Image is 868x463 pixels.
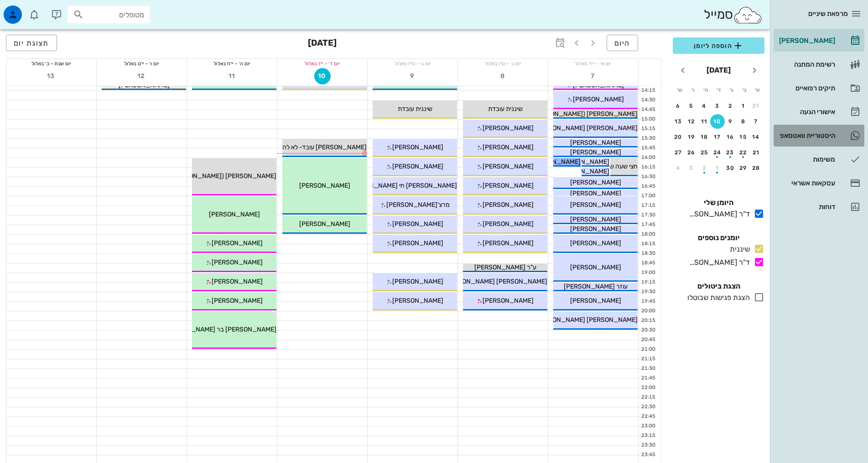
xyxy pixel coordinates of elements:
[671,165,686,171] div: 4
[684,99,699,113] button: 5
[639,202,657,210] div: 17:15
[405,68,421,84] button: 9
[777,37,835,44] div: [PERSON_NAME]
[639,403,657,411] div: 22:30
[749,161,764,175] button: 28
[639,288,657,296] div: 19:30
[614,39,630,47] span: היום
[777,132,835,139] div: היסטוריית וואטסאפ
[444,278,547,285] span: [PERSON_NAME] [PERSON_NAME]
[558,168,609,175] span: [PERSON_NAME]
[736,161,751,175] button: 29
[703,61,734,79] button: [DATE]
[684,118,699,125] div: 12
[639,279,657,286] div: 19:15
[314,68,331,84] button: 10
[710,130,725,144] button: 17
[697,99,712,113] button: 4
[639,384,657,392] div: 22:00
[639,346,657,353] div: 21:00
[639,154,657,162] div: 16:00
[392,220,443,228] span: [PERSON_NAME]
[671,161,686,175] button: 4
[392,143,443,151] span: [PERSON_NAME]
[639,259,657,267] div: 18:45
[774,77,864,99] a: תיקים רפואיים
[697,161,712,175] button: 2
[686,209,750,220] div: ד"ר [PERSON_NAME]
[224,72,240,80] span: 11
[774,172,864,194] a: עסקאות אשראי
[639,269,657,277] div: 19:00
[483,163,534,170] span: [PERSON_NAME]
[697,114,712,129] button: 11
[639,183,657,190] div: 16:45
[392,278,443,285] span: [PERSON_NAME]
[639,365,657,373] div: 21:30
[570,239,621,247] span: [PERSON_NAME]
[299,182,350,189] span: [PERSON_NAME]
[723,114,738,129] button: 9
[684,149,699,156] div: 26
[558,158,609,166] span: [PERSON_NAME]
[495,72,511,80] span: 8
[474,263,536,271] span: ע"ר [PERSON_NAME]
[736,130,751,144] button: 15
[570,297,621,305] span: [PERSON_NAME]
[530,158,581,166] span: [PERSON_NAME]
[726,82,738,98] th: ג׳
[684,292,750,303] div: הצגת פגישות שבוטלו
[405,72,421,80] span: 9
[209,210,260,218] span: [PERSON_NAME]
[212,278,263,285] span: [PERSON_NAME]
[723,118,738,125] div: 9
[673,197,764,208] h4: היומן שלי
[736,145,751,160] button: 22
[548,59,638,68] div: יום א׳ - י״ד באלול
[483,220,534,228] span: [PERSON_NAME]
[686,257,750,268] div: ד"ר [PERSON_NAME]
[639,432,657,440] div: 23:15
[710,118,725,125] div: 10
[749,134,764,140] div: 14
[749,103,764,109] div: 31
[710,149,725,156] div: 24
[774,53,864,75] a: רשימת המתנה
[224,68,240,84] button: 11
[710,114,725,129] button: 10
[6,59,96,68] div: יום שבת - כ׳ באלול
[697,130,712,144] button: 18
[736,149,751,156] div: 22
[639,250,657,258] div: 18:30
[749,99,764,113] button: 31
[808,10,848,18] span: מרפאת שיניים
[710,99,725,113] button: 3
[639,221,657,229] div: 17:45
[134,72,150,80] span: 12
[749,114,764,129] button: 7
[639,87,657,95] div: 14:15
[315,72,330,80] span: 10
[736,118,751,125] div: 8
[27,7,32,13] span: תג
[299,220,350,228] span: [PERSON_NAME]
[777,203,835,210] div: דוחות
[684,103,699,109] div: 5
[723,103,738,109] div: 2
[723,161,738,175] button: 30
[483,297,534,305] span: [PERSON_NAME]
[639,211,657,219] div: 17:30
[570,201,621,209] span: [PERSON_NAME]
[697,149,712,156] div: 25
[697,145,712,160] button: 25
[534,124,638,132] span: [PERSON_NAME] [PERSON_NAME]
[671,114,686,129] button: 13
[684,130,699,144] button: 19
[483,201,534,209] span: [PERSON_NAME]
[639,231,657,238] div: 18:00
[774,148,864,170] a: משימות
[673,232,764,243] h4: יומנים נוספים
[697,118,712,125] div: 11
[738,82,750,98] th: ב׳
[736,114,751,129] button: 8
